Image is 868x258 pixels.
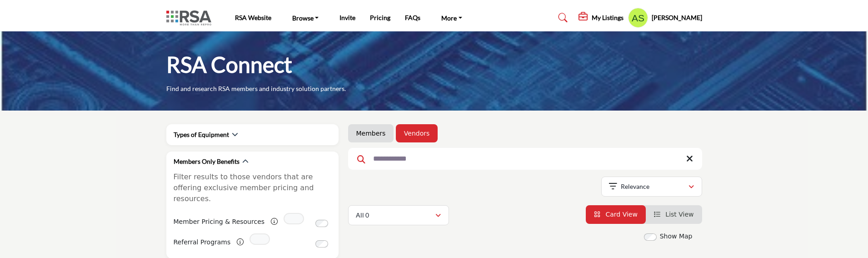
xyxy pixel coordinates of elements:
[621,182,649,191] p: Relevance
[592,14,624,22] h5: My Listings
[601,177,702,197] button: Relevance
[405,14,420,21] a: FAQs
[235,14,271,21] a: RSA Website
[315,240,328,248] input: Switch to Referral Programs
[646,205,702,224] li: List View
[652,13,702,22] h5: [PERSON_NAME]
[174,157,239,166] h2: Members Only Benefits
[356,211,369,220] p: All 0
[665,211,693,218] span: List View
[579,12,624,23] div: My Listings
[404,129,429,138] a: Vendors
[315,220,328,227] input: Switch to Member Pricing & Resources
[435,11,469,24] a: More
[605,211,637,218] span: Card View
[174,214,265,230] label: Member Pricing & Resources
[356,129,386,138] a: Members
[594,211,638,218] a: View Card
[286,11,325,24] a: Browse
[174,130,229,139] h2: Types of Equipment
[654,211,694,218] a: View List
[549,10,574,25] a: Search
[348,205,449,225] button: All 0
[174,234,231,250] label: Referral Programs
[660,232,693,241] label: Show Map
[339,14,355,21] a: Invite
[586,205,646,224] li: Card View
[348,148,702,170] input: Search Keyword
[174,172,331,204] p: Filter results to those vendors that are offering exclusive member pricing and resources.
[166,84,346,93] p: Find and research RSA members and industry solution partners.
[628,8,648,28] button: Show hide supplier dropdown
[166,10,216,25] img: Site Logo
[370,14,390,21] a: Pricing
[166,51,292,79] h1: RSA Connect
